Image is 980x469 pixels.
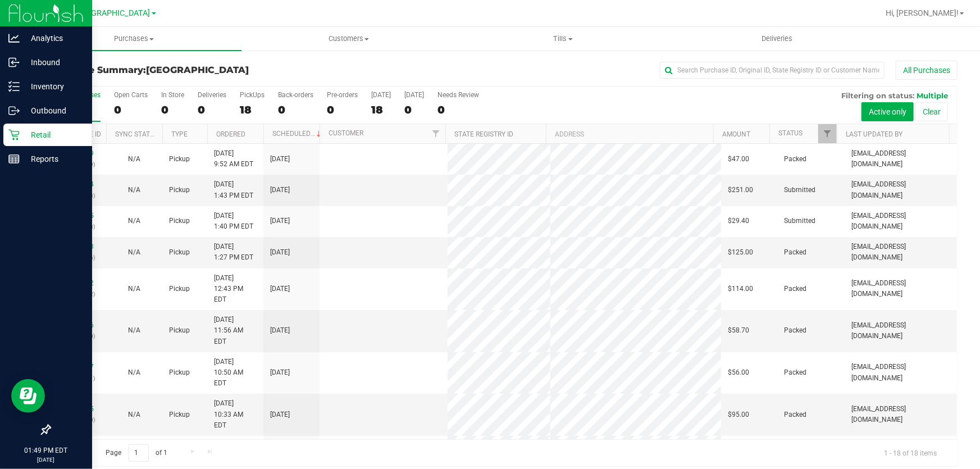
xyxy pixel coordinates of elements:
[128,217,140,225] span: Not Applicable
[169,367,190,378] span: Pickup
[169,409,190,420] span: Pickup
[747,34,808,44] span: Deliveries
[728,284,753,294] span: $114.00
[128,285,140,293] span: Not Applicable
[278,91,313,99] div: Back-orders
[917,91,948,100] span: Multiple
[846,130,902,138] a: Last Updated By
[128,155,140,163] span: Not Applicable
[851,362,950,383] span: [EMAIL_ADDRESS][DOMAIN_NAME]
[115,130,158,138] a: Sync Status
[8,57,20,68] inline-svg: Inbound
[169,216,190,226] span: Pickup
[728,247,753,258] span: $125.00
[862,102,914,121] button: Active only
[128,326,140,334] span: Not Applicable
[437,91,479,99] div: Needs Review
[270,216,290,226] span: [DATE]
[818,124,837,143] a: Filter
[272,130,323,138] a: Scheduled
[161,103,184,116] div: 0
[851,179,950,201] span: [EMAIL_ADDRESS][DOMAIN_NAME]
[20,31,87,45] p: Analytics
[841,91,914,100] span: Filtering on status:
[27,27,241,51] a: Purchases
[27,34,241,44] span: Purchases
[270,409,290,420] span: [DATE]
[171,130,188,138] a: Type
[240,91,265,99] div: PickUps
[851,242,950,263] span: [EMAIL_ADDRESS][DOMAIN_NAME]
[128,216,140,226] button: N/A
[329,129,363,137] a: Customer
[129,444,149,462] input: 1
[851,148,950,170] span: [EMAIL_ADDRESS][DOMAIN_NAME]
[128,247,140,258] button: N/A
[896,61,958,80] button: All Purchases
[241,27,456,51] a: Customers
[327,91,358,99] div: Pre-orders
[660,62,885,79] input: Search Purchase ID, Original ID, State Registry ID or Customer Name...
[784,185,815,195] span: Submitted
[214,242,253,263] span: [DATE] 1:27 PM EDT
[456,27,671,51] a: Tills
[20,152,87,166] p: Reports
[784,216,815,226] span: Submitted
[728,185,753,195] span: $251.00
[851,211,950,232] span: [EMAIL_ADDRESS][DOMAIN_NAME]
[851,404,950,425] span: [EMAIL_ADDRESS][DOMAIN_NAME]
[74,8,151,18] span: [GEOGRAPHIC_DATA]
[242,34,455,44] span: Customers
[404,91,424,99] div: [DATE]
[270,325,290,336] span: [DATE]
[214,211,253,232] span: [DATE] 1:40 PM EDT
[169,325,190,336] span: Pickup
[169,247,190,258] span: Pickup
[546,124,713,144] th: Address
[214,179,253,201] span: [DATE] 1:43 PM EDT
[784,409,806,420] span: Packed
[128,185,140,195] button: N/A
[371,103,391,116] div: 18
[146,65,249,75] span: [GEOGRAPHIC_DATA]
[214,398,257,431] span: [DATE] 10:33 AM EDT
[728,367,749,378] span: $56.00
[20,104,87,117] p: Outbound
[457,34,670,44] span: Tills
[875,444,946,461] span: 1 - 18 of 18 items
[20,80,87,93] p: Inventory
[169,185,190,195] span: Pickup
[371,91,391,99] div: [DATE]
[8,129,20,140] inline-svg: Retail
[278,103,313,116] div: 0
[427,124,445,143] a: Filter
[198,103,226,116] div: 0
[784,154,806,165] span: Packed
[270,367,290,378] span: [DATE]
[327,103,358,116] div: 0
[128,154,140,165] button: N/A
[214,357,257,389] span: [DATE] 10:50 AM EDT
[728,154,749,165] span: $47.00
[5,456,87,464] p: [DATE]
[851,320,950,341] span: [EMAIL_ADDRESS][DOMAIN_NAME]
[214,273,257,306] span: [DATE] 12:43 PM EDT
[728,216,749,226] span: $29.40
[784,247,806,258] span: Packed
[8,153,20,165] inline-svg: Reports
[784,284,806,294] span: Packed
[851,278,950,299] span: [EMAIL_ADDRESS][DOMAIN_NAME]
[96,444,177,462] span: Page of 1
[128,409,140,420] button: N/A
[722,130,750,138] a: Amount
[20,56,87,69] p: Inbound
[128,284,140,294] button: N/A
[915,102,948,121] button: Clear
[214,315,257,347] span: [DATE] 11:56 AM EDT
[454,130,513,138] a: State Registry ID
[128,325,140,336] button: N/A
[270,284,290,294] span: [DATE]
[270,247,290,258] span: [DATE]
[49,65,352,75] h3: Purchase Summary:
[8,81,20,92] inline-svg: Inventory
